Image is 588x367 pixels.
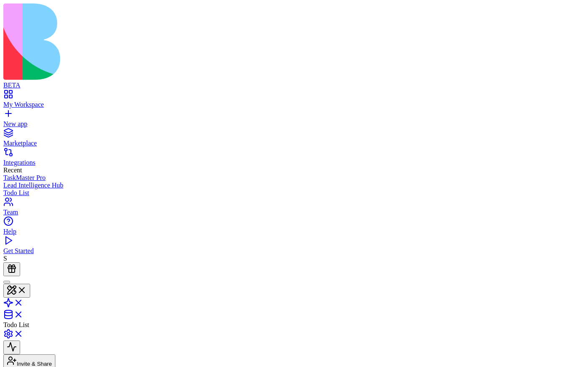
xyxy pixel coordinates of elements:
div: BETA [3,82,585,89]
a: Todo List [3,189,585,197]
div: Integrations [3,159,585,166]
a: Integrations [3,151,585,166]
a: Team [3,201,585,216]
span: Todo List [3,321,29,328]
a: Lead Intelligence Hub [3,182,585,189]
a: New app [3,113,585,128]
a: BETA [3,74,585,89]
a: Help [3,220,585,235]
span: Recent [3,166,22,174]
div: My Workspace [3,101,585,108]
img: logo [3,3,341,80]
div: Help [3,228,585,235]
a: Marketplace [3,132,585,147]
a: TaskMaster Pro [3,174,585,182]
div: Marketplace [3,140,585,147]
a: My Workspace [3,93,585,108]
div: Get Started [3,247,585,255]
div: New app [3,120,585,128]
span: S [3,255,7,262]
div: Team [3,209,585,216]
a: Get Started [3,240,585,255]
